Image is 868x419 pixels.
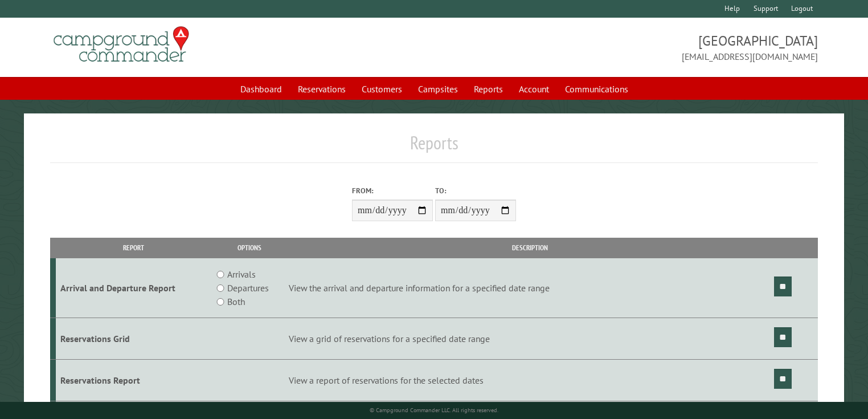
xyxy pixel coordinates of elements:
label: Arrivals [227,267,256,281]
label: From: [352,185,433,196]
th: Report [56,238,212,258]
h1: Reports [50,132,818,163]
label: Departures [227,281,269,295]
td: Reservations Report [56,359,212,401]
td: Arrival and Departure Report [56,258,212,318]
a: Reports [467,78,510,100]
a: Account [512,78,556,100]
th: Options [212,238,288,258]
img: Campground Commander [50,22,193,67]
td: Reservations Grid [56,318,212,360]
td: View a report of reservations for the selected dates [287,359,772,401]
small: © Campground Commander LLC. All rights reserved. [370,406,498,414]
label: To: [435,185,516,196]
a: Customers [355,78,409,100]
a: Dashboard [234,78,289,100]
label: Both [227,295,245,308]
a: Campsites [411,78,465,100]
span: [GEOGRAPHIC_DATA] [EMAIL_ADDRESS][DOMAIN_NAME] [434,31,818,63]
a: Reservations [291,78,353,100]
a: Communications [558,78,635,100]
td: View a grid of reservations for a specified date range [287,318,772,360]
td: View the arrival and departure information for a specified date range [287,258,772,318]
th: Description [287,238,772,258]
